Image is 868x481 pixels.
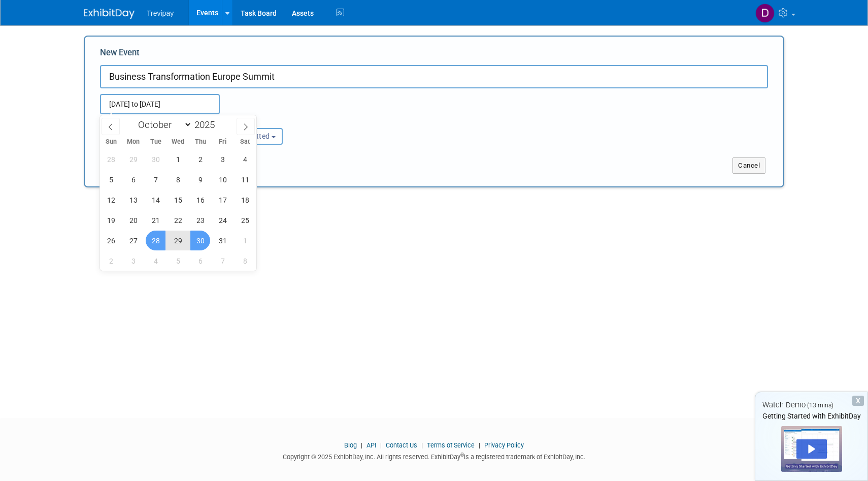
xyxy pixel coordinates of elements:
div: Participation: [214,114,312,127]
select: Month [133,118,192,131]
div: Attendance / Format: [100,114,198,127]
span: October 20, 2025 [123,210,143,230]
span: November 5, 2025 [168,251,188,271]
span: Sat [234,139,256,145]
span: | [419,441,425,449]
span: October 9, 2025 [190,170,210,189]
span: October 29, 2025 [168,231,188,250]
sup: ® [460,452,464,458]
span: October 11, 2025 [235,170,255,189]
span: October 28, 2025 [146,231,165,250]
span: September 29, 2025 [123,149,143,169]
div: Play [796,439,827,459]
span: October 16, 2025 [190,190,210,210]
span: October 7, 2025 [146,170,165,189]
span: October 3, 2025 [213,149,232,169]
span: October 8, 2025 [168,170,188,189]
span: November 8, 2025 [235,251,255,271]
span: October 21, 2025 [146,210,165,230]
span: Sun [100,139,122,145]
span: October 18, 2025 [235,190,255,210]
span: Mon [122,139,145,145]
span: October 31, 2025 [213,231,232,250]
div: Dismiss [852,396,864,406]
span: October 6, 2025 [123,170,143,189]
span: Tue [145,139,167,145]
span: October 27, 2025 [123,231,143,250]
a: Contact Us [386,441,417,449]
span: October 14, 2025 [146,190,165,210]
span: Thu [189,139,212,145]
span: October 17, 2025 [213,190,232,210]
span: October 15, 2025 [168,190,188,210]
span: Wed [167,139,189,145]
span: | [476,441,483,449]
div: Watch Demo [755,400,867,410]
a: Blog [344,441,357,449]
span: Fri [212,139,234,145]
span: November 1, 2025 [235,231,255,250]
a: Terms of Service [427,441,475,449]
span: | [378,441,384,449]
label: New Event [100,47,140,62]
span: October 13, 2025 [123,190,143,210]
img: Donnachad Krüger [755,4,775,23]
span: October 23, 2025 [190,210,210,230]
span: October 22, 2025 [168,210,188,230]
input: Year [192,119,222,131]
span: October 4, 2025 [235,149,255,169]
span: Trevipay [147,9,174,17]
span: October 24, 2025 [213,210,232,230]
span: October 1, 2025 [168,149,188,169]
span: (13 mins) [807,402,833,409]
span: September 28, 2025 [101,149,121,169]
span: October 19, 2025 [101,210,121,230]
span: October 10, 2025 [213,170,232,189]
span: November 3, 2025 [123,251,143,271]
input: Start Date - End Date [100,94,220,114]
span: November 2, 2025 [101,251,121,271]
span: November 7, 2025 [213,251,232,271]
span: October 25, 2025 [235,210,255,230]
span: October 30, 2025 [190,231,210,250]
span: September 30, 2025 [146,149,165,169]
img: ExhibitDay [84,9,135,19]
span: | [358,441,365,449]
input: Name of Trade Show / Conference [100,65,768,88]
span: October 26, 2025 [101,231,121,250]
a: Privacy Policy [484,441,524,449]
span: October 12, 2025 [101,190,121,210]
span: October 2, 2025 [190,149,210,169]
span: October 5, 2025 [101,170,121,189]
span: November 4, 2025 [146,251,165,271]
span: November 6, 2025 [190,251,210,271]
a: API [366,441,376,449]
button: Cancel [732,157,765,174]
div: Getting Started with ExhibitDay [755,411,867,421]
